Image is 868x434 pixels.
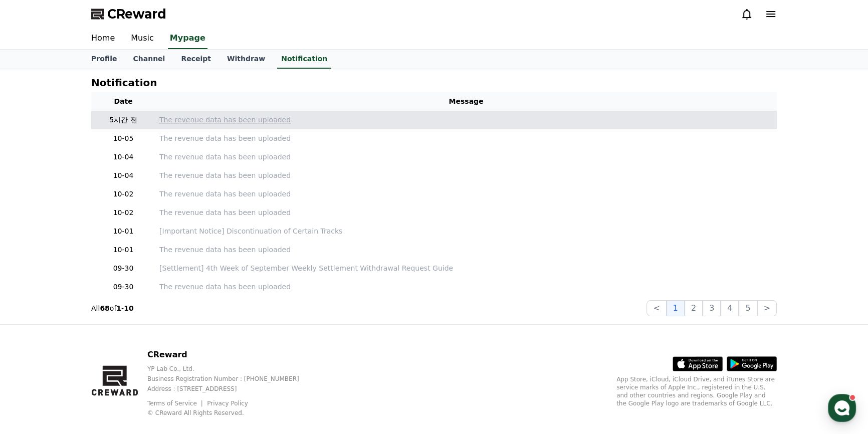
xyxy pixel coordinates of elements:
[100,304,109,312] strong: 68
[107,6,166,22] span: CReward
[83,333,113,341] span: Messages
[3,318,66,343] a: Home
[95,282,151,292] p: 09-30
[83,50,125,69] a: Profile
[616,375,777,407] p: App Store, iCloud, iCloud Drive, and iTunes Store are service marks of Apple Inc., registered in ...
[159,170,773,181] a: The revenue data has been uploaded
[159,263,773,274] a: [Settlement] 4th Week of September Weekly Settlement Withdrawal Request Guide
[219,50,273,69] a: Withdraw
[26,333,43,341] span: Home
[703,300,721,316] button: 3
[95,245,151,255] p: 10-01
[159,207,773,218] a: The revenue data has been uploaded
[95,226,151,237] p: 10-01
[123,28,162,49] a: Music
[159,226,773,237] a: [Important Notice] Discontinuation of Certain Tracks
[159,282,773,292] a: The revenue data has been uploaded
[721,300,739,316] button: 4
[83,28,123,49] a: Home
[159,152,773,162] a: The revenue data has been uploaded
[757,300,777,316] button: >
[159,245,773,255] a: The revenue data has been uploaded
[91,6,166,22] a: CReward
[168,28,207,49] a: Mypage
[147,400,204,407] a: Terms of Service
[95,115,151,125] p: 5시간 전
[685,300,703,316] button: 2
[66,318,129,343] a: Messages
[159,133,773,144] a: The revenue data has been uploaded
[147,409,315,417] p: © CReward All Rights Reserved.
[91,77,157,88] h4: Notification
[95,152,151,162] p: 10-04
[95,170,151,181] p: 10-04
[147,385,315,393] p: Address : [STREET_ADDRESS]
[173,50,219,69] a: Receipt
[147,375,315,383] p: Business Registration Number : [PHONE_NUMBER]
[95,207,151,218] p: 10-02
[91,92,155,111] th: Date
[125,50,173,69] a: Channel
[95,189,151,199] p: 10-02
[95,133,151,144] p: 10-05
[646,300,666,316] button: <
[129,318,192,343] a: Settings
[95,263,151,274] p: 09-30
[147,349,315,361] p: CReward
[147,365,315,373] p: YP Lab Co., Ltd.
[155,92,777,111] th: Message
[667,300,685,316] button: 1
[277,50,331,69] a: Notification
[159,189,773,199] a: The revenue data has been uploaded
[116,304,121,312] strong: 1
[91,303,134,313] p: All of -
[159,115,773,125] a: The revenue data has been uploaded
[124,304,133,312] strong: 10
[148,333,173,341] span: Settings
[739,300,757,316] button: 5
[207,400,248,407] a: Privacy Policy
